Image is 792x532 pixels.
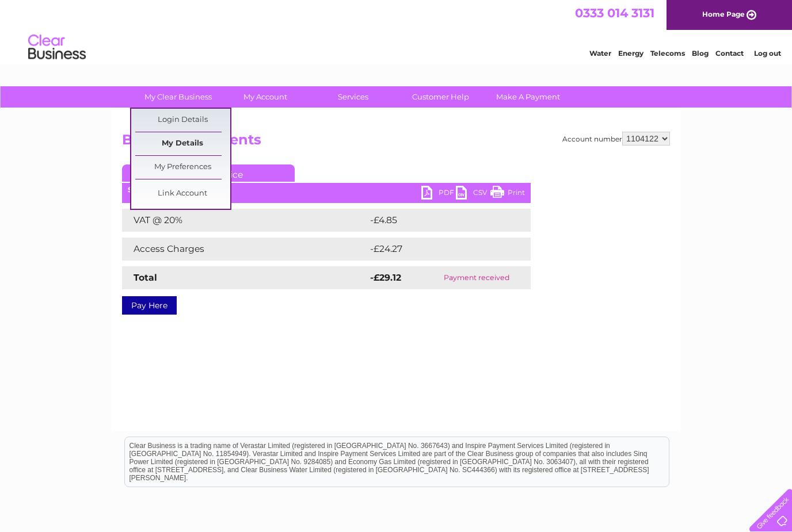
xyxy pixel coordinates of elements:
td: Access Charges [122,238,367,261]
a: Login Details [135,109,230,132]
a: 0333 014 3131 [575,6,654,20]
div: [DATE] [122,186,531,194]
strong: Total [134,272,157,283]
a: Make A Payment [481,86,576,108]
a: Link Account [135,182,230,205]
a: Water [589,49,611,58]
a: CSV [456,186,490,202]
a: Services [306,86,401,108]
b: Statement Date: [128,185,187,194]
td: -£4.85 [367,209,507,232]
a: Customer Help [393,86,488,108]
a: Current Invoice [122,164,295,182]
div: Clear Business is a trading name of Verastar Limited (registered in [GEOGRAPHIC_DATA] No. 3667643... [125,6,669,56]
strong: -£29.12 [370,272,401,283]
a: PDF [421,186,456,202]
a: My Account [218,86,313,108]
td: -£24.27 [367,238,509,261]
a: My Details [135,132,230,155]
a: My Preferences [135,156,230,179]
td: Payment received [423,266,531,289]
a: Print [490,186,525,202]
a: Energy [618,49,643,58]
a: Log out [754,49,781,58]
a: Pay Here [122,296,177,315]
div: Account number [562,132,670,146]
img: logo.png [28,30,86,65]
h2: Bills and Payments [122,132,670,154]
a: Contact [715,49,744,58]
td: VAT @ 20% [122,209,367,232]
a: My Clear Business [131,86,226,108]
a: Telecoms [650,49,685,58]
a: Blog [692,49,709,58]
